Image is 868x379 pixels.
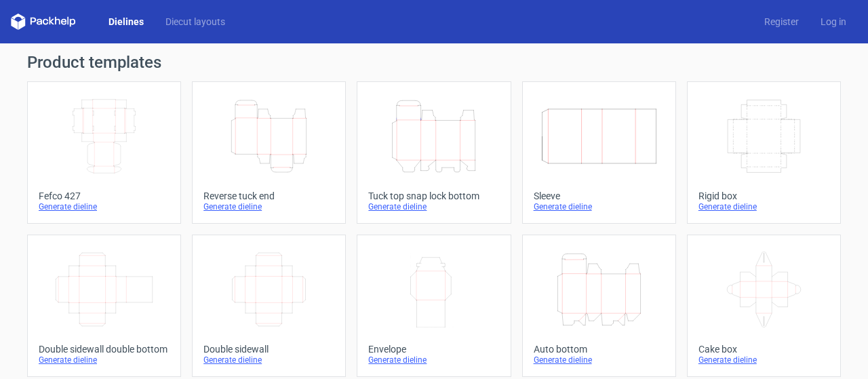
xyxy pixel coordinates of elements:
[522,81,676,224] a: SleeveGenerate dieline
[698,344,829,355] div: Cake box
[27,81,181,224] a: Fefco 427Generate dieline
[534,201,665,212] div: Generate dieline
[534,191,665,201] div: Sleeve
[810,15,857,28] a: Log in
[39,344,170,355] div: Double sidewall double bottom
[357,235,511,377] a: EnvelopeGenerate dieline
[39,201,170,212] div: Generate dieline
[203,355,334,365] div: Generate dieline
[753,15,810,28] a: Register
[368,355,499,365] div: Generate dieline
[98,15,155,28] a: Dielines
[698,201,829,212] div: Generate dieline
[687,235,841,377] a: Cake boxGenerate dieline
[534,355,665,365] div: Generate dieline
[698,191,829,201] div: Rigid box
[368,344,499,355] div: Envelope
[39,191,170,201] div: Fefco 427
[203,201,334,212] div: Generate dieline
[27,235,181,377] a: Double sidewall double bottomGenerate dieline
[192,235,346,377] a: Double sidewallGenerate dieline
[534,344,665,355] div: Auto bottom
[39,355,170,365] div: Generate dieline
[368,191,499,201] div: Tuck top snap lock bottom
[203,344,334,355] div: Double sidewall
[357,81,511,224] a: Tuck top snap lock bottomGenerate dieline
[368,201,499,212] div: Generate dieline
[27,54,841,71] h1: Product templates
[155,15,236,28] a: Diecut layouts
[522,235,676,377] a: Auto bottomGenerate dieline
[203,191,334,201] div: Reverse tuck end
[687,81,841,224] a: Rigid boxGenerate dieline
[192,81,346,224] a: Reverse tuck endGenerate dieline
[698,355,829,365] div: Generate dieline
